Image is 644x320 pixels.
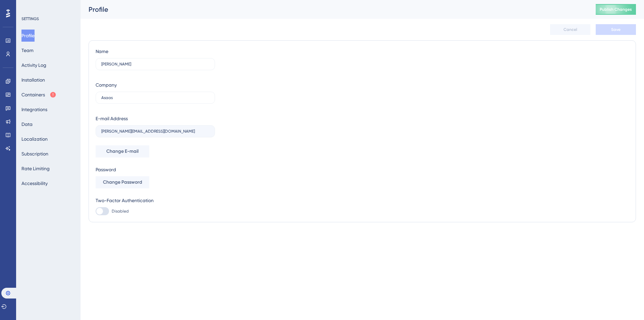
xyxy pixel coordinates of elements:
[596,4,636,15] button: Publish Changes
[21,30,35,42] button: Profile
[21,177,48,189] button: Accessibility
[101,95,209,100] input: Company Name
[563,27,577,32] span: Cancel
[21,133,48,145] button: Localization
[21,163,50,175] button: Rate Limiting
[89,5,579,14] div: Profile
[21,44,34,56] button: Team
[103,178,142,186] span: Change Password
[112,209,129,214] span: Disabled
[21,148,48,160] button: Subscription
[21,74,45,86] button: Installation
[96,196,215,204] div: Two-Factor Authentication
[611,27,621,32] span: Save
[21,118,33,130] button: Data
[96,145,149,157] button: Change E-mail
[96,47,108,55] div: Name
[21,59,46,71] button: Activity Log
[101,129,209,134] input: E-mail Address
[21,89,56,101] button: Containers
[600,7,632,12] span: Publish Changes
[106,147,139,155] span: Change E-mail
[21,16,76,21] div: SETTINGS
[96,166,215,174] div: Password
[21,103,47,116] button: Integrations
[96,176,149,188] button: Change Password
[550,24,590,35] button: Cancel
[101,62,209,66] input: Name Surname
[96,81,117,89] div: Company
[596,24,636,35] button: Save
[96,115,128,123] div: E-mail Address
